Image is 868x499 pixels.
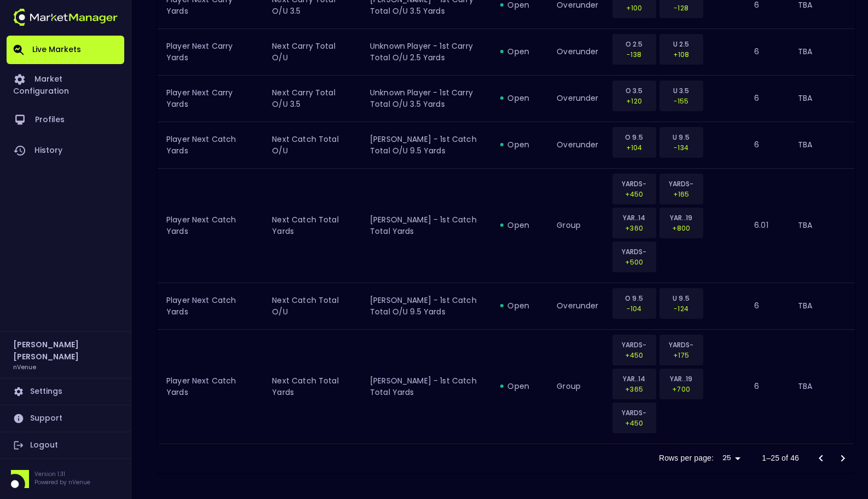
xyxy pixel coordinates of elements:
[548,28,607,75] td: overunder
[13,363,36,371] h3: nVenue
[620,408,649,418] p: YARDS-20+
[7,36,124,64] a: Live Markets
[620,246,649,257] p: YARDS-20+
[620,257,649,267] p: +500
[263,283,361,329] td: Next Catch Total O/U
[158,329,263,444] td: Player Next Catch Yards
[659,452,714,463] p: Rows per page:
[361,283,491,329] td: [PERSON_NAME] - 1st Catch Total O/U 9.5 Yards
[7,378,124,405] a: Settings
[667,142,696,153] p: -134
[500,93,539,104] div: open
[158,28,263,75] td: Player Next Carry Yards
[7,405,124,432] a: Support
[620,340,649,350] p: YARDS-5>
[620,374,649,384] p: YAR..14
[789,168,855,283] td: TBA
[620,3,649,13] p: +100
[548,168,607,283] td: group
[667,39,696,49] p: U 2.5
[620,189,649,199] p: +450
[263,75,361,122] td: Next Carry Total O/U 3.5
[745,283,789,329] td: 6
[13,339,118,363] h2: [PERSON_NAME] [PERSON_NAME]
[667,340,696,350] p: YARDS-5-9
[34,470,90,478] p: Version 1.31
[789,122,855,168] td: TBA
[7,64,124,105] a: Market Configuration
[745,329,789,444] td: 6
[667,374,696,384] p: YAR..19
[667,293,696,303] p: U 9.5
[667,85,696,96] p: U 3.5
[718,450,744,466] div: 25
[500,139,539,150] div: open
[667,350,696,360] p: +175
[263,28,361,75] td: Next Carry Total O/U
[620,223,649,233] p: +360
[667,3,696,13] p: -128
[158,122,263,168] td: Player Next Catch Yards
[620,384,649,394] p: +365
[667,179,696,189] p: YARDS-5-9
[361,28,491,75] td: Unknown Player - 1st Carry Total O/U 2.5 Yards
[762,452,799,463] p: 1–25 of 46
[667,49,696,60] p: +108
[548,329,607,444] td: group
[620,350,649,360] p: +450
[667,384,696,394] p: +700
[158,168,263,283] td: Player Next Catch Yards
[620,39,649,49] p: O 2.5
[7,432,124,458] a: Logout
[158,283,263,329] td: Player Next Catch Yards
[620,213,649,223] p: YAR..14
[667,96,696,106] p: -155
[667,303,696,314] p: -124
[34,478,90,486] p: Powered by nVenue
[361,75,491,122] td: Unknown Player - 1st Carry Total O/U 3.5 Yards
[361,168,491,283] td: [PERSON_NAME] - 1st Catch Total Yards
[667,223,696,233] p: +800
[667,132,696,142] p: U 9.5
[263,168,361,283] td: Next Catch Total Yards
[500,300,539,311] div: open
[361,329,491,444] td: [PERSON_NAME] - 1st Catch Total Yards
[263,122,361,168] td: Next Catch Total O/U
[361,122,491,168] td: [PERSON_NAME] - 1st Catch Total O/U 9.5 Yards
[789,283,855,329] td: TBA
[548,283,607,329] td: overunder
[620,96,649,106] p: +120
[745,168,789,283] td: 6.01
[789,75,855,122] td: TBA
[620,49,649,60] p: -138
[620,142,649,153] p: +104
[620,85,649,96] p: O 3.5
[620,179,649,189] p: YARDS-5>
[7,470,124,488] div: Version 1.31Powered by nVenue
[620,293,649,303] p: O 9.5
[832,448,854,469] button: Go to next page
[548,122,607,168] td: overunder
[7,135,124,166] a: History
[500,220,539,231] div: open
[548,75,607,122] td: overunder
[13,9,118,26] img: logo
[158,75,263,122] td: Player Next Carry Yards
[500,46,539,57] div: open
[667,189,696,199] p: +165
[620,132,649,142] p: O 9.5
[789,28,855,75] td: TBA
[620,418,649,428] p: +450
[789,329,855,444] td: TBA
[500,381,539,392] div: open
[745,122,789,168] td: 6
[745,28,789,75] td: 6
[7,105,124,135] a: Profiles
[620,303,649,314] p: -104
[667,213,696,223] p: YAR..19
[745,75,789,122] td: 6
[263,329,361,444] td: Next Catch Total Yards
